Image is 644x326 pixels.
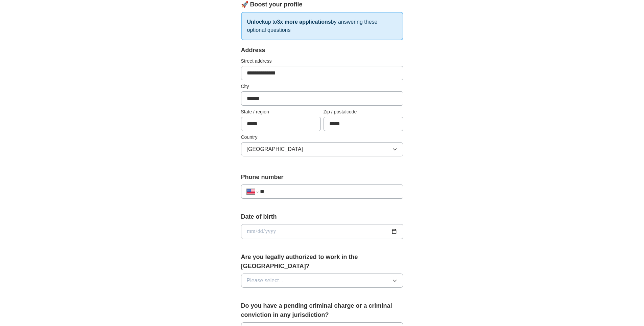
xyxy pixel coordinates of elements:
[241,142,403,156] button: [GEOGRAPHIC_DATA]
[241,108,321,115] label: State / region
[241,274,403,288] button: Please select...
[247,277,284,285] span: Please select...
[241,301,403,320] label: Do you have a pending criminal charge or a criminal conviction in any jurisdiction?
[241,253,403,271] label: Are you legally authorized to work in the [GEOGRAPHIC_DATA]?
[241,58,403,65] label: Street address
[241,83,403,90] label: City
[241,212,403,221] label: Date of birth
[241,134,403,141] label: Country
[247,145,303,153] span: [GEOGRAPHIC_DATA]
[241,173,403,182] label: Phone number
[247,19,265,25] strong: Unlock
[241,46,403,55] div: Address
[324,108,403,115] label: Zip / postalcode
[241,12,403,40] p: up to by answering these optional questions
[277,19,331,25] strong: 3x more applications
